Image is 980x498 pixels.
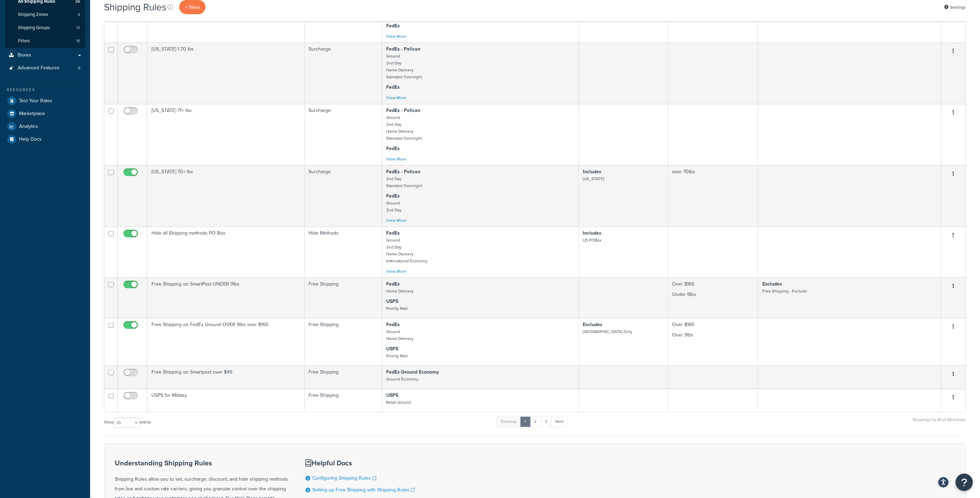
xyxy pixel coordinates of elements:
[520,417,531,427] a: 1
[19,137,42,142] span: Help Docs
[387,399,411,405] small: Retail Ground
[5,49,85,62] a: Boxes
[541,417,552,427] a: 3
[387,237,428,264] small: Ground 2nd Day Home Delivery International Economy
[147,104,305,165] td: [US_STATE] 71+ lbs
[305,165,382,227] td: Surcharge
[76,38,80,44] span: 16
[762,288,807,294] small: Free Shipping - Exclude
[147,165,305,227] td: [US_STATE] 70+ lbs
[5,35,85,47] li: Filters
[387,280,400,288] strong: FedEx
[762,280,782,288] strong: Excludes
[387,176,422,189] small: 2nd Day Standard Overnight
[387,321,400,328] strong: FedEx
[668,318,758,366] td: Over $165
[5,107,85,120] a: Marketplace
[583,329,633,335] small: [GEOGRAPHIC_DATA] Only
[956,474,973,491] button: Open Resource Center
[387,84,400,91] strong: FedEx
[78,12,80,18] span: 8
[305,104,382,165] td: Surcharge
[147,389,305,412] td: USPS for Military
[387,22,400,29] strong: FedEx
[668,165,758,227] td: over 70lbs
[305,318,382,366] td: Free Shipping
[19,124,38,130] span: Analytics
[387,392,399,399] strong: USPS
[387,33,407,40] a: View More
[387,53,422,80] small: Ground 2nd Day Home Delivery Standard Overnight
[18,38,30,44] span: Filters
[583,237,602,243] small: US POBox
[5,120,85,133] a: Analytics
[944,2,966,12] a: Settings
[551,417,568,427] a: Next
[18,12,48,18] span: Shipping Zones
[5,35,85,47] a: Filters 16
[387,305,408,312] small: Priority Mail
[583,229,602,237] strong: Includes
[5,87,85,93] div: Resources
[5,62,85,75] li: Advanced Features
[19,111,45,117] span: Marketplace
[312,474,376,482] a: Configuring Shipping Rules
[583,321,603,328] strong: Excludes
[305,278,382,318] td: Free Shipping
[387,168,421,175] strong: FedEx - Pelican
[305,43,382,104] td: Surcharge
[5,21,85,34] a: Shipping Groups 13
[583,176,605,182] small: [US_STATE]
[19,98,52,104] span: Test Your Rates
[18,52,31,58] span: Boxes
[147,43,305,104] td: [US_STATE] 1-70 lbs
[673,332,754,339] p: Over 9lbs
[387,156,407,162] a: View More
[78,65,80,71] span: 8
[104,0,166,14] h1: Shipping Rules
[387,368,439,376] strong: FedEx Ground Economy
[387,145,400,152] strong: FedEx
[5,8,85,21] li: Shipping Zones
[387,114,422,141] small: Ground 2nd Day Home Delivery Standard Overnight
[673,291,754,298] p: Under 9lbs
[5,133,85,146] a: Help Docs
[5,21,85,34] li: Shipping Groups
[387,288,414,294] small: Home Delivery
[305,227,382,278] td: Hide Methods
[387,192,400,200] strong: FedEx
[387,345,399,352] strong: USPS
[583,168,602,175] strong: Includes
[530,417,541,427] a: 2
[387,107,421,114] strong: FedEx - Pelican
[305,459,419,467] h3: Helpful Docs
[5,8,85,21] a: Shipping Zones 8
[913,416,966,431] div: Showing 1 to 10 of 26 entries
[387,229,400,237] strong: FedEx
[5,62,85,75] a: Advanced Features 8
[115,459,288,467] h3: Understanding Shipping Rules
[305,366,382,389] td: Free Shipping
[18,65,60,71] span: Advanced Features
[387,268,407,274] a: View More
[305,389,382,412] td: Free Shipping
[147,227,305,278] td: Hide all Shipping methods PO Box
[387,353,408,359] small: Priority Mail
[387,376,419,382] small: Ground Economy
[147,366,305,389] td: Free Shipping on Smartpost over $49
[387,298,399,305] strong: USPS
[147,318,305,366] td: Free Shipping on FedEx Ground OVER 9lbs over $165
[387,329,414,342] small: Ground Home Delivery
[76,25,80,31] span: 13
[387,217,407,224] a: View More
[147,278,305,318] td: Free Shipping on SmartPost UNDER 9lbs
[668,278,758,318] td: Over $165
[5,95,85,107] a: Test Your Rates
[114,418,140,428] select: Showentries
[18,25,50,31] span: Shipping Groups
